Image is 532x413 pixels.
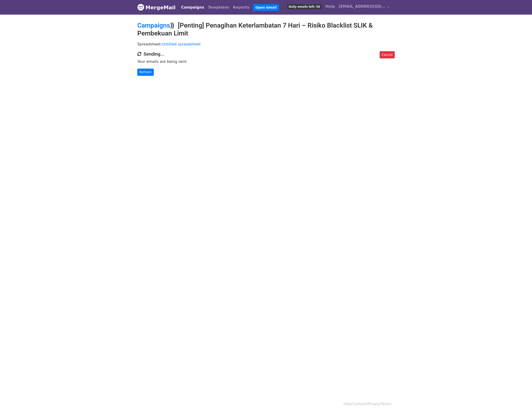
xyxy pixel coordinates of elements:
[381,402,391,406] a: Terms
[137,51,395,57] h4: Sending...
[137,69,154,76] a: Refresh
[353,402,366,406] a: Contact
[344,402,352,406] a: Help
[287,4,322,9] span: Daily emails left: 50
[137,59,395,64] p: Your emails are being sent.
[231,3,251,12] a: Reports
[137,4,144,11] img: MergeMail logo
[253,4,279,11] a: Open Gmail
[337,2,391,13] a: [EMAIL_ADDRESS][DOMAIN_NAME]
[137,42,395,47] p: Spreadsheet:
[137,22,170,29] a: Campaigns
[285,2,324,11] a: Daily emails left: 50
[324,2,337,11] a: Help
[339,4,385,9] span: [EMAIL_ADDRESS][DOMAIN_NAME]
[179,3,206,12] a: Campaigns
[206,3,231,12] a: Templates
[380,51,395,58] a: Cancel
[137,3,176,12] a: MergeMail
[367,402,380,406] a: Privacy
[137,22,395,37] h2: ⟫ [Penting] Penagihan Keterlambatan 7 Hari – Risiko Blacklist SLIK & Pembekuan Limit
[162,42,201,46] a: Untitled spreadsheet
